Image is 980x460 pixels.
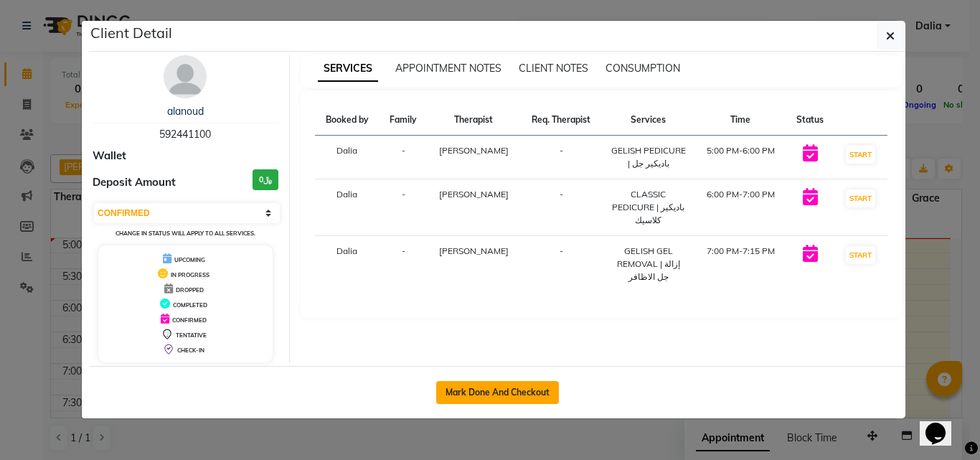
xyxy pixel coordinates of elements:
span: APPOINTMENT NOTES [395,62,501,75]
img: avatar [164,55,207,98]
div: CLASSIC PEDICURE | باديكير كلاسيك [611,188,686,227]
th: Time [694,105,786,136]
td: Dalia [315,236,380,293]
td: - [380,179,428,236]
small: Change in status will apply to all services. [116,230,255,237]
span: TENTATIVE [176,332,207,339]
span: Wallet [93,148,126,164]
a: alanoud [167,105,204,118]
th: Family [380,105,428,136]
span: IN PROGRESS [171,271,209,278]
span: Deposit Amount [93,174,176,191]
td: 6:00 PM-7:00 PM [694,179,786,236]
th: Services [602,105,694,136]
button: START [846,189,875,207]
button: START [846,246,875,264]
span: [PERSON_NAME] [439,145,509,156]
div: GELISH GEL REMOVAL | إزالة جل الاظافر [611,245,686,283]
span: CLIENT NOTES [519,62,588,75]
td: 7:00 PM-7:15 PM [694,236,786,293]
button: START [846,146,875,164]
td: - [380,136,428,179]
span: SERVICES [318,56,378,82]
span: CHECK-IN [177,347,204,354]
span: DROPPED [176,286,204,294]
td: Dalia [315,136,380,179]
th: Status [786,105,834,136]
h3: ﷼0 [253,169,278,190]
span: CONFIRMED [172,316,207,324]
button: Mark Done And Checkout [436,381,559,404]
td: 5:00 PM-6:00 PM [694,136,786,179]
td: Dalia [315,179,380,236]
span: COMPLETED [173,301,207,309]
span: [PERSON_NAME] [439,189,509,200]
td: - [520,236,602,293]
th: Req. Therapist [520,105,602,136]
th: Therapist [427,105,520,136]
span: CONSUMPTION [606,62,680,75]
span: 592441100 [159,128,211,141]
span: UPCOMING [174,256,205,263]
td: - [380,236,428,293]
td: - [520,136,602,179]
th: Booked by [315,105,380,136]
iframe: chat widget [920,403,966,446]
h5: Client Detail [90,22,172,44]
div: GELISH PEDICURE | باديكير جل [611,144,686,170]
td: - [520,179,602,236]
span: [PERSON_NAME] [439,245,509,256]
